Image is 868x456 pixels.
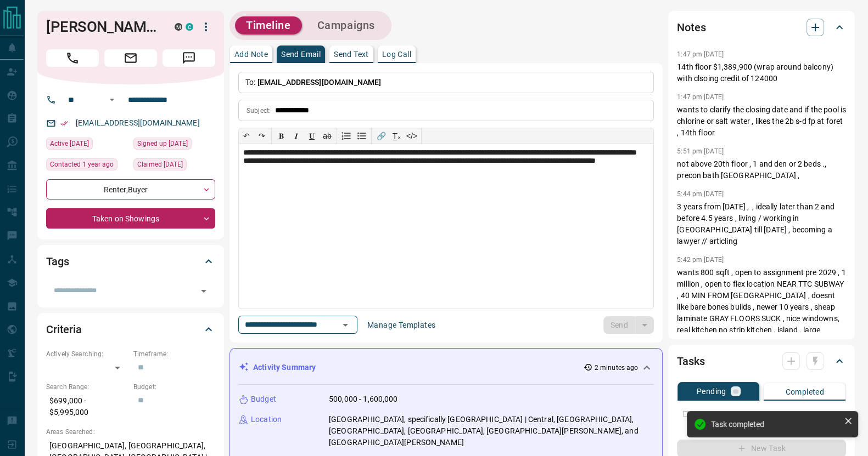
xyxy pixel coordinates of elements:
p: 5:51 pm [DATE] [677,147,724,155]
s: ab [323,132,332,140]
button: Open [105,93,119,106]
p: Add Note [234,50,268,58]
p: 1:47 pm [DATE] [677,50,724,58]
div: Task completed [711,420,839,429]
p: Actively Searching: [46,349,128,359]
button: </> [404,128,419,144]
p: 5:44 pm [DATE] [677,190,724,198]
div: split button [603,316,654,334]
p: Log Call [382,50,411,58]
button: ↷ [254,128,270,144]
p: Send Email [281,50,321,58]
p: 500,000 - 1,600,000 [329,394,398,405]
button: Bullet list [354,128,369,144]
span: Claimed [DATE] [137,159,183,170]
p: Timeframe: [133,349,215,359]
button: Open [196,283,211,299]
div: Wed Jan 05 2022 [133,138,215,153]
span: Message [163,49,215,67]
button: Open [338,317,353,333]
h2: Tags [46,253,69,270]
div: Notes [677,14,846,41]
p: [GEOGRAPHIC_DATA], specifically [GEOGRAPHIC_DATA] | Central, [GEOGRAPHIC_DATA], [GEOGRAPHIC_DATA]... [329,414,653,448]
div: Thu Jul 11 2024 [46,158,128,174]
p: 2 minutes ago [595,363,638,373]
span: Signed up [DATE] [137,138,188,149]
div: Thu Jul 31 2025 [46,138,128,153]
p: Completed [785,388,824,396]
button: ab [320,128,335,144]
div: Wed Jan 05 2022 [133,158,215,174]
button: 𝑰 [289,128,304,144]
p: Pending [697,387,726,395]
p: Budget [251,394,276,405]
p: Subject: [247,106,271,116]
p: wants to clarify the closing date and if the pool is chlorine or salt water , likes the 2b s-d fp... [677,104,846,139]
span: Contacted 1 year ago [50,159,114,170]
span: Active [DATE] [50,138,89,149]
span: [EMAIL_ADDRESS][DOMAIN_NAME] [257,78,382,87]
button: Manage Templates [361,316,442,334]
div: Tags [46,248,215,275]
div: Taken on Showings [46,208,215,229]
button: Campaigns [306,16,386,35]
span: Call [46,49,99,67]
p: Send Text [334,50,369,58]
p: wants 800 sqft , open to assignment pre 2029 , 1 million , open to flex location NEAR TTC SUBWAY ... [677,267,846,347]
div: condos.ca [186,23,193,31]
button: 𝐁 [273,128,289,144]
button: ↶ [239,128,254,144]
button: Numbered list [339,128,354,144]
p: Activity Summary [253,362,316,373]
a: [EMAIL_ADDRESS][DOMAIN_NAME] [76,118,200,127]
span: Email [104,49,157,67]
p: Location [251,414,282,425]
svg: Email Verified [60,119,68,127]
div: Criteria [46,316,215,343]
p: 1:47 pm [DATE] [677,93,724,101]
h2: Tasks [677,352,704,370]
button: T̲ₓ [389,128,404,144]
p: 3 years from [DATE] , , ideally later than 2 and before 4.5 years , living / working in [GEOGRAPH... [677,201,846,247]
h2: Criteria [46,321,82,338]
h2: Notes [677,19,705,36]
h1: [PERSON_NAME] [46,18,158,36]
p: To: [238,72,654,93]
p: 14th floor $1,389,900 (wrap around balcony) with clsoing credit of 124000 [677,61,846,84]
div: mrloft.ca [175,23,182,31]
p: Search Range: [46,382,128,392]
p: not above 20th floor , 1 and den or 2 beds ., precon bath [GEOGRAPHIC_DATA] , [677,158,846,181]
div: Renter , Buyer [46,179,215,200]
button: Timeline [235,16,302,35]
p: Areas Searched: [46,427,215,437]
p: 5:42 pm [DATE] [677,256,724,264]
button: 𝐔 [304,128,320,144]
p: Budget: [133,382,215,392]
p: $699,000 - $5,995,000 [46,392,128,421]
button: 🔗 [373,128,389,144]
span: 𝐔 [309,132,315,140]
div: Activity Summary2 minutes ago [239,357,653,378]
div: Tasks [677,348,846,374]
